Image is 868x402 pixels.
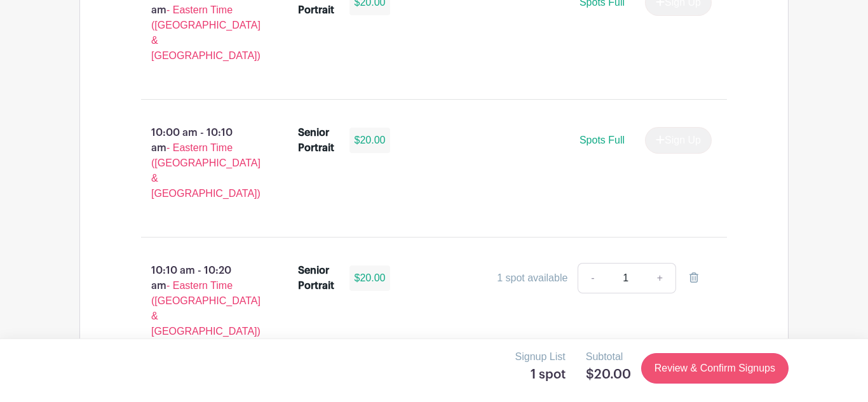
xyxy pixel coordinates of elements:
[298,263,334,293] div: Senior Portrait
[578,263,607,293] a: -
[151,142,261,199] span: - Eastern Time ([GEOGRAPHIC_DATA] & [GEOGRAPHIC_DATA])
[515,367,566,382] h5: 1 spot
[349,128,391,153] div: $20.00
[151,280,261,337] span: - Eastern Time ([GEOGRAPHIC_DATA] & [GEOGRAPHIC_DATA])
[586,367,631,382] h5: $20.00
[497,271,567,286] div: 1 spot available
[121,120,278,206] p: 10:00 am - 10:10 am
[121,258,278,344] p: 10:10 am - 10:20 am
[641,353,789,384] a: Review & Confirm Signups
[349,265,391,291] div: $20.00
[298,125,334,156] div: Senior Portrait
[151,4,261,61] span: - Eastern Time ([GEOGRAPHIC_DATA] & [GEOGRAPHIC_DATA])
[515,349,566,365] p: Signup List
[586,349,631,365] p: Subtotal
[580,135,625,145] span: Spots Full
[644,263,676,293] a: +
